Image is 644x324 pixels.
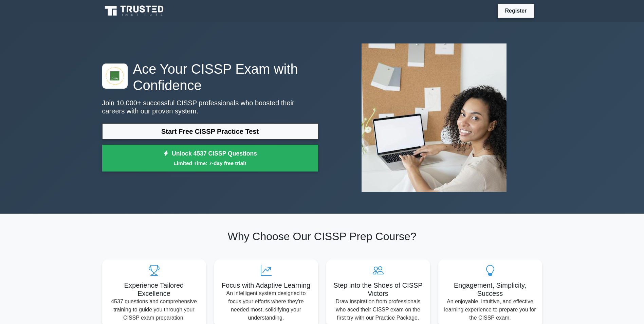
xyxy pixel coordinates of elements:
p: An intelligent system designed to focus your efforts where they're needed most, solidifying your ... [220,289,313,322]
h2: Why Choose Our CISSP Prep Course? [102,230,542,243]
p: An enjoyable, intuitive, and effective learning experience to prepare you for the CISSP exam. [444,298,537,322]
h5: Experience Tailored Excellence [108,281,201,298]
a: Register [501,6,531,15]
a: Start Free CISSP Practice Test [102,123,318,140]
small: Limited Time: 7-day free trial! [111,159,310,167]
h1: Ace Your CISSP Exam with Confidence [102,61,318,93]
h5: Step into the Shoes of CISSP Victors [332,281,425,298]
a: Unlock 4537 CISSP QuestionsLimited Time: 7-day free trial! [102,145,318,172]
p: 4537 questions and comprehensive training to guide you through your CISSP exam preparation. [108,298,201,322]
p: Join 10,000+ successful CISSP professionals who boosted their careers with our proven system. [102,99,318,115]
h5: Focus with Adaptive Learning [220,281,313,289]
p: Draw inspiration from professionals who aced their CISSP exam on the first try with our Practice ... [332,298,425,322]
h5: Engagement, Simplicity, Success [444,281,537,298]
